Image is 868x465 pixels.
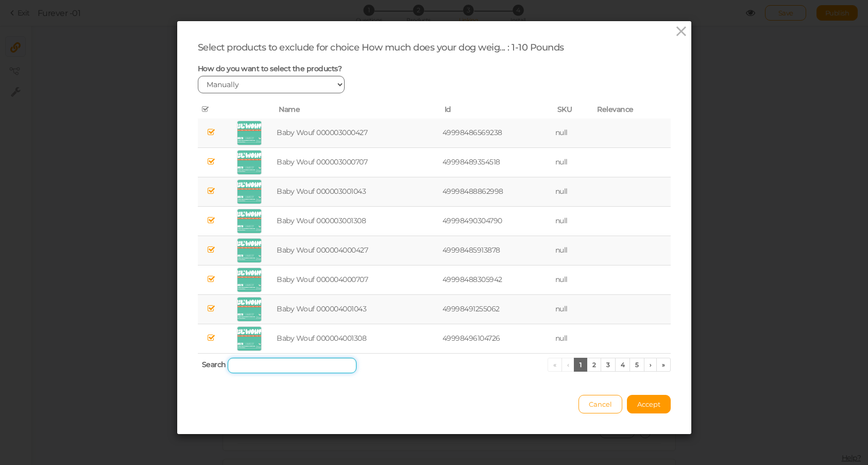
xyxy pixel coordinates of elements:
span: Name [279,105,300,114]
td: null [553,236,593,265]
tr: Baby Wouf 000004001308 49998496104726 null [198,324,671,353]
tr: Baby Wouf 000003001308 49998490304790 null [198,206,671,236]
td: 49998490304790 [440,206,553,236]
td: null [553,294,593,324]
td: null [553,265,593,294]
td: Baby Wouf 000003001043 [275,177,440,206]
a: 3 [601,358,616,372]
td: Baby Wouf 000003000427 [275,119,440,148]
td: null [553,177,593,206]
td: 49998491255062 [440,294,553,324]
span: Id [445,105,451,114]
td: 49998488862998 [440,177,553,206]
a: 4 [615,358,631,372]
td: null [553,324,593,353]
button: Cancel [578,395,622,413]
tr: Baby Wouf 000004000427 49998485913878 null [198,236,671,265]
tr: Baby Wouf 000003001043 49998488862998 null [198,177,671,206]
th: SKU [553,101,593,119]
td: null [553,119,593,148]
td: null [553,147,593,177]
td: 49998496104726 [440,324,553,353]
a: 1 [574,358,587,372]
td: 49998488305942 [440,265,553,294]
div: Select products to exclude for choice How much does your dog weig... : 1-10 Pounds [198,42,671,54]
tr: Baby Wouf 000004001043 49998491255062 null [198,294,671,324]
td: 49998486569238 [440,119,553,148]
a: › [644,358,657,372]
td: Baby Wouf 000004000427 [275,236,440,265]
th: Relevance [593,101,670,119]
span: Cancel [589,400,612,408]
span: How do you want to select the products? [198,64,342,73]
td: Baby Wouf 000004000707 [275,265,440,294]
button: Accept [627,395,671,413]
a: » [656,358,671,372]
tr: Baby Wouf 000004000707 49998488305942 null [198,265,671,294]
span: Search [202,360,226,369]
tr: Baby Wouf 000003000427 49998486569238 null [198,119,671,148]
td: null [553,206,593,236]
span: Accept [637,400,660,408]
td: Baby Wouf 000003001308 [275,206,440,236]
td: Baby Wouf 000004001043 [275,294,440,324]
td: 49998485913878 [440,236,553,265]
td: Baby Wouf 000003000707 [275,147,440,177]
tr: Baby Wouf 000003000707 49998489354518 null [198,147,671,177]
td: Baby Wouf 000004001308 [275,324,440,353]
td: 49998489354518 [440,147,553,177]
a: 2 [587,358,602,372]
a: 5 [629,358,644,372]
